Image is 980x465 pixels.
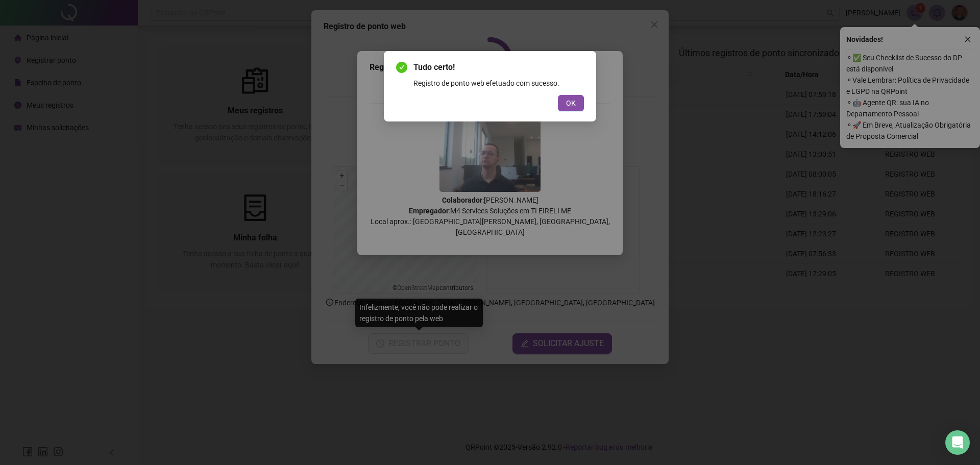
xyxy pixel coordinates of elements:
span: check-circle [396,62,407,73]
div: Registro de ponto web efetuado com sucesso. [413,78,584,89]
span: OK [566,97,576,109]
button: OK [558,95,584,111]
div: Open Intercom Messenger [945,430,970,455]
span: Tudo certo! [413,61,584,74]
